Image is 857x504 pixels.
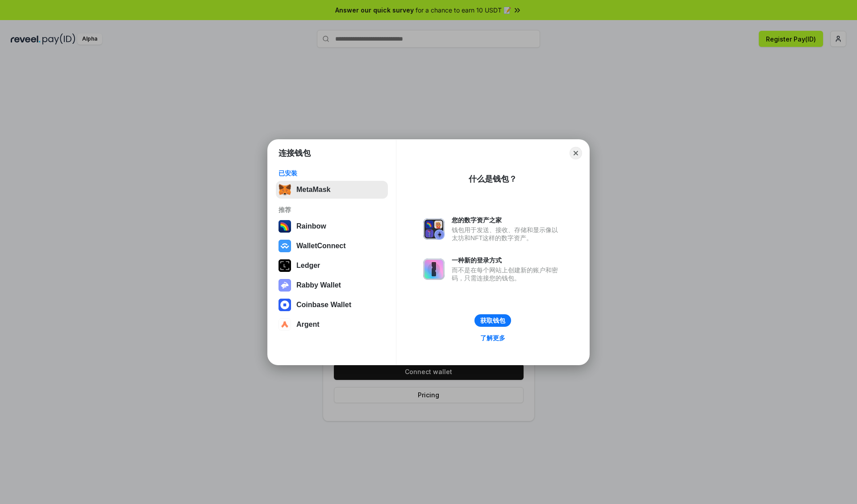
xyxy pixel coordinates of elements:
[452,226,562,242] div: 钱包用于发送、接收、存储和显示像以太坊和NFT这样的数字资产。
[276,257,388,275] button: Ledger
[480,334,505,342] div: 了解更多
[279,259,291,272] img: svg+xml,%3Csvg%20xmlns%3D%22http%3A%2F%2Fwww.w3.org%2F2000%2Fsvg%22%20width%3D%2228%22%20height%3...
[296,222,326,230] div: Rainbow
[452,216,562,224] div: 您的数字资产之家
[276,237,388,255] button: WalletConnect
[469,174,517,184] div: 什么是钱包？
[474,314,511,327] button: 获取钱包
[279,169,385,177] div: 已安装
[296,301,351,309] div: Coinbase Wallet
[279,279,291,292] img: svg+xml,%3Csvg%20xmlns%3D%22http%3A%2F%2Fwww.w3.org%2F2000%2Fsvg%22%20fill%3D%22none%22%20viewBox...
[296,186,330,194] div: MetaMask
[276,296,388,314] button: Coinbase Wallet
[279,299,291,311] img: svg+xml,%3Csvg%20width%3D%2228%22%20height%3D%2228%22%20viewBox%3D%220%200%2028%2028%22%20fill%3D...
[423,258,445,280] img: svg+xml,%3Csvg%20xmlns%3D%22http%3A%2F%2Fwww.w3.org%2F2000%2Fsvg%22%20fill%3D%22none%22%20viewBox...
[296,242,346,250] div: WalletConnect
[480,317,505,325] div: 获取钱包
[279,183,291,196] img: svg+xml,%3Csvg%20fill%3D%22none%22%20height%3D%2233%22%20viewBox%3D%220%200%2035%2033%22%20width%...
[452,266,562,282] div: 而不是在每个网站上创建新的账户和密码，只需连接您的钱包。
[276,276,388,294] button: Rabby Wallet
[279,220,291,233] img: svg+xml,%3Csvg%20width%3D%22120%22%20height%3D%22120%22%20viewBox%3D%220%200%20120%20120%22%20fil...
[276,217,388,235] button: Rainbow
[423,218,445,240] img: svg+xml,%3Csvg%20xmlns%3D%22http%3A%2F%2Fwww.w3.org%2F2000%2Fsvg%22%20fill%3D%22none%22%20viewBox...
[279,240,291,252] img: svg+xml,%3Csvg%20width%3D%2228%22%20height%3D%2228%22%20viewBox%3D%220%200%2028%2028%22%20fill%3D...
[279,148,311,158] h1: 连接钱包
[296,281,341,289] div: Rabby Wallet
[452,256,562,264] div: 一种新的登录方式
[296,262,320,270] div: Ledger
[279,318,291,331] img: svg+xml,%3Csvg%20width%3D%2228%22%20height%3D%2228%22%20viewBox%3D%220%200%2028%2028%22%20fill%3D...
[475,332,511,344] a: 了解更多
[279,206,385,214] div: 推荐
[570,147,582,159] button: Close
[296,321,320,329] div: Argent
[276,181,388,199] button: MetaMask
[276,316,388,333] button: Argent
